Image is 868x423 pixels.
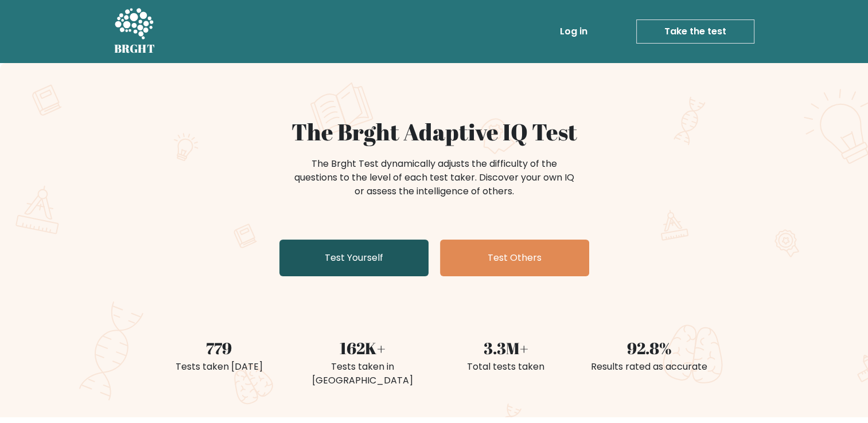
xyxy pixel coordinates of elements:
a: Test Yourself [279,240,429,276]
div: 779 [154,336,284,360]
div: Tests taken in [GEOGRAPHIC_DATA] [298,360,427,387]
a: Test Others [440,240,589,276]
div: Results rated as accurate [585,360,714,374]
div: 92.8% [585,336,714,360]
div: Tests taken [DATE] [154,360,284,374]
h1: The Brght Adaptive IQ Test [154,118,714,146]
div: 3.3M+ [441,336,571,360]
h5: BRGHT [114,42,155,56]
a: Take the test [636,19,754,44]
div: 162K+ [298,336,427,360]
div: Total tests taken [441,360,571,374]
a: BRGHT [114,5,155,58]
div: The Brght Test dynamically adjusts the difficulty of the questions to the level of each test take... [291,157,578,198]
a: Log in [555,20,592,43]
